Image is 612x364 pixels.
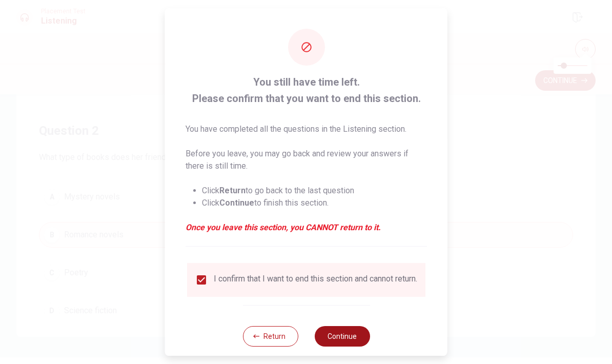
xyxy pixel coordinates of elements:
strong: Return [219,186,246,195]
span: You still have time left. Please confirm that you want to end this section. [186,74,427,107]
li: Click to finish this section. [202,197,427,209]
button: Return [242,326,298,347]
strong: Continue [219,198,254,208]
p: You have completed all the questions in the Listening section. [186,123,427,135]
button: Continue [314,326,370,347]
p: Before you leave, you may go back and review your answers if there is still time. [186,148,427,172]
div: I confirm that I want to end this section and cannot return. [214,274,417,286]
em: Once you leave this section, you CANNOT return to it. [186,221,427,234]
li: Click to go back to the last question [202,185,427,197]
